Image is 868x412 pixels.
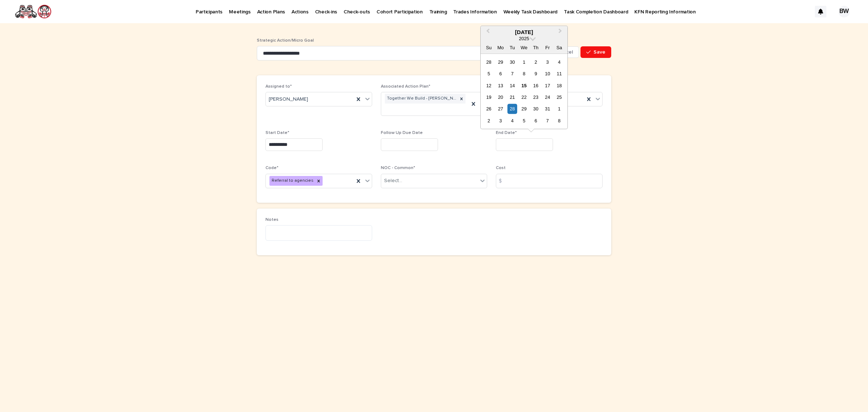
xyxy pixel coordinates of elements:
[495,42,505,52] div: Mo
[484,104,494,114] div: Choose Sunday, October 26th, 2025
[531,116,541,126] div: Choose Thursday, November 6th, 2025
[496,174,510,188] div: $
[484,92,494,102] div: Choose Sunday, October 19th, 2025
[542,92,552,102] div: Choose Friday, October 24th, 2025
[495,92,505,102] div: Choose Monday, October 20th, 2025
[531,104,541,114] div: Choose Thursday, October 30th, 2025
[507,42,517,52] div: Tu
[554,69,564,79] div: Choose Saturday, October 11th, 2025
[484,116,494,126] div: Choose Sunday, November 2nd, 2025
[495,116,505,126] div: Choose Monday, November 3rd, 2025
[381,166,415,170] span: NOC - Common*
[542,69,552,79] div: Choose Friday, October 10th, 2025
[519,116,529,126] div: Choose Wednesday, November 5th, 2025
[495,80,505,90] div: Choose Monday, October 13th, 2025
[507,92,517,102] div: Choose Tuesday, October 21st, 2025
[269,96,308,103] span: [PERSON_NAME]
[554,116,564,126] div: Choose Saturday, November 8th, 2025
[484,57,494,67] div: Choose Sunday, September 28th, 2025
[495,69,505,79] div: Choose Monday, October 6th, 2025
[381,84,430,89] span: Associated Action Plan*
[484,80,494,90] div: Choose Sunday, October 12th, 2025
[542,80,552,90] div: Choose Friday, October 17th, 2025
[554,57,564,67] div: Choose Saturday, October 4th, 2025
[519,69,529,79] div: Choose Wednesday, October 8th, 2025
[507,69,517,79] div: Choose Tuesday, October 7th, 2025
[507,57,517,67] div: Choose Tuesday, September 30th, 2025
[265,131,289,135] span: Start Date*
[481,29,567,35] div: [DATE]
[531,69,541,79] div: Choose Thursday, October 9th, 2025
[484,69,494,79] div: Choose Sunday, October 5th, 2025
[531,92,541,102] div: Choose Thursday, October 23rd, 2025
[483,56,565,127] div: month 2025-10
[542,104,552,114] div: Choose Friday, October 31st, 2025
[555,26,567,38] button: Next Month
[495,57,505,67] div: Choose Monday, September 29th, 2025
[385,94,458,104] div: Together We Build - [PERSON_NAME] - [DATE]
[265,166,278,170] span: Code*
[580,46,611,58] button: Save
[257,38,314,43] span: Strategic Action/Micro Goal
[384,177,402,185] div: Select...
[542,42,552,52] div: Fr
[593,50,605,55] span: Save
[484,42,494,52] div: Su
[519,80,529,90] div: Choose Wednesday, October 15th, 2025
[519,42,529,52] div: We
[531,80,541,90] div: Choose Thursday, October 16th, 2025
[542,116,552,126] div: Choose Friday, November 7th, 2025
[519,57,529,67] div: Choose Wednesday, October 1st, 2025
[269,176,315,186] div: Referral to agencies
[554,104,564,114] div: Choose Saturday, November 1st, 2025
[381,131,423,135] span: Follow Up Due Date
[531,57,541,67] div: Choose Thursday, October 2nd, 2025
[554,80,564,90] div: Choose Saturday, October 18th, 2025
[507,104,517,114] div: Choose Tuesday, October 28th, 2025
[507,116,517,126] div: Choose Tuesday, November 4th, 2025
[481,26,493,38] button: Previous Month
[531,42,541,52] div: Th
[554,92,564,102] div: Choose Saturday, October 25th, 2025
[542,57,552,67] div: Choose Friday, October 3rd, 2025
[507,80,517,90] div: Choose Tuesday, October 14th, 2025
[519,92,529,102] div: Choose Wednesday, October 22nd, 2025
[519,35,529,41] span: 2025
[265,84,292,89] span: Assigned to*
[496,131,517,135] span: End Date*
[495,104,505,114] div: Choose Monday, October 27th, 2025
[519,104,529,114] div: Choose Wednesday, October 29th, 2025
[838,6,850,17] div: BW
[496,166,506,170] span: Cost
[265,218,278,222] span: Notes
[554,42,564,52] div: Sa
[14,4,52,19] img: rNyI97lYS1uoOg9yXW8k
